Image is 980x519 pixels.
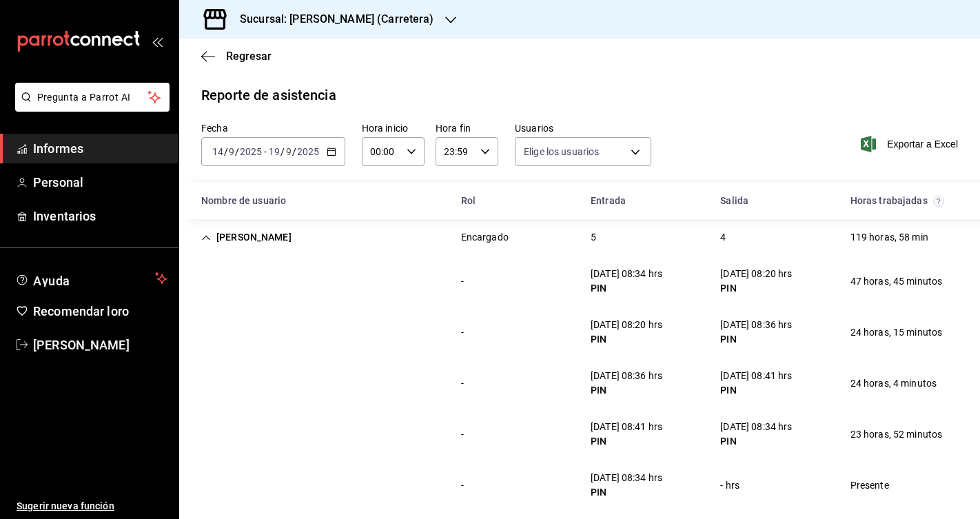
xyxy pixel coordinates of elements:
[190,378,212,389] div: Cell
[190,480,212,491] div: Cell
[887,139,958,150] font: Exportar a Excel
[709,363,803,403] div: Cell
[461,376,464,391] div: -
[33,338,130,352] font: [PERSON_NAME]
[591,318,662,332] div: [DATE] 08:20 hrs
[37,92,131,103] font: Pregunta a Parrot AI
[720,195,748,206] font: Salida
[591,383,662,398] div: PIN
[179,358,980,409] div: Row
[709,225,737,250] div: Cell
[264,146,267,157] font: -
[190,276,212,287] div: Cell
[450,320,475,345] div: Cell
[450,371,475,396] div: Cell
[591,332,662,347] div: PIN
[33,209,96,223] font: Inventarios
[235,146,239,157] font: /
[709,312,803,352] div: Cell
[839,473,900,498] div: Cell
[450,188,580,214] div: Celda de cabeza
[10,100,170,114] a: Pregunta a Parrot AI
[461,274,464,289] div: -
[190,188,450,214] div: Celda de cabeza
[839,320,954,345] div: Cell
[839,422,954,447] div: Cell
[201,50,272,63] button: Regresar
[839,269,954,294] div: Cell
[224,146,228,157] font: /
[461,195,476,206] font: Rol
[179,307,980,358] div: Row
[179,256,980,307] div: Row
[461,478,464,493] div: -
[580,363,673,403] div: Cell
[864,136,958,152] button: Exportar a Excel
[709,261,803,301] div: Cell
[591,471,662,485] div: [DATE] 08:34 hrs
[839,225,939,250] div: Cell
[179,409,980,460] div: Row
[720,369,792,383] div: [DATE] 08:41 hrs
[580,312,673,352] div: Cell
[362,123,408,134] font: Hora inicio
[720,332,792,347] div: PIN
[461,230,509,245] div: Encargado
[461,427,464,442] div: -
[179,183,980,219] div: Cabeza
[296,146,320,157] input: ----
[515,123,553,134] font: Usuarios
[17,500,114,511] font: Sugerir nueva función
[580,188,709,214] div: Celda de cabeza
[436,123,471,134] font: Hora fin
[268,146,280,157] input: --
[450,269,475,294] div: Cell
[33,141,83,156] font: Informes
[285,146,292,157] input: --
[591,485,662,500] div: PIN
[190,429,212,440] div: Cell
[591,434,662,449] div: PIN
[190,327,212,338] div: Cell
[280,146,285,157] font: /
[709,414,803,454] div: Cell
[580,414,673,454] div: Cell
[33,175,83,190] font: Personal
[933,196,944,207] svg: El total de horas trabajadas por usuario es el resultado de la suma redondeada del registro de ho...
[226,50,272,63] font: Regresar
[720,267,792,281] div: [DATE] 08:20 hrs
[591,195,626,206] font: Entrada
[580,465,673,505] div: Cell
[450,422,475,447] div: Cell
[450,225,520,250] div: Cell
[240,12,434,26] font: Sucursal: [PERSON_NAME] (Carretera)
[33,304,129,318] font: Recomendar loro
[239,146,263,157] input: ----
[709,188,839,214] div: Celda de cabeza
[190,225,303,250] div: Cell
[212,146,224,157] input: --
[591,420,662,434] div: [DATE] 08:41 hrs
[292,146,296,157] font: /
[152,36,163,47] button: abrir_cajón_menú
[179,219,980,256] div: Row
[839,188,969,214] div: Celda de cabeza
[591,267,662,281] div: [DATE] 08:34 hrs
[524,146,599,157] font: Elige los usuarios
[720,434,792,449] div: PIN
[450,473,475,498] div: Cell
[179,460,980,511] div: Row
[839,371,948,396] div: Cell
[228,146,235,157] input: --
[580,225,607,250] div: Cell
[720,318,792,332] div: [DATE] 08:36 hrs
[580,261,673,301] div: Cell
[15,83,170,112] button: Pregunta a Parrot AI
[201,87,336,103] font: Reporte de asistencia
[201,195,286,206] font: Nombre de usuario
[461,325,464,340] div: -
[591,281,662,296] div: PIN
[850,195,928,206] font: Horas trabajadas
[720,420,792,434] div: [DATE] 08:34 hrs
[591,369,662,383] div: [DATE] 08:36 hrs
